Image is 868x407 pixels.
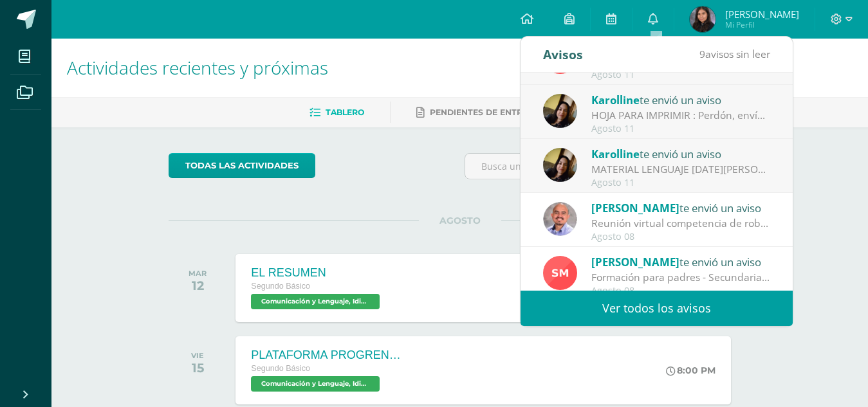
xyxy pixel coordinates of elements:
div: Agosto 08 [591,231,770,242]
div: Agosto 11 [591,123,770,134]
div: 8:00 PM [666,365,716,376]
span: Actividades recientes y próximas [67,55,328,80]
div: MATERIAL LENGUAJE MIÉRCOLES 13 DE AGOSTO : Buenas tardes estimados alumnos. Envío documento que d... [591,162,770,177]
span: Segundo Básico [251,364,310,373]
span: [PERSON_NAME] [591,201,679,215]
a: Pendientes de entrega [416,102,540,123]
div: Reunión virtual competencia de robótica en Cobán: Buen día saludos cordiales, el día de hoy a las... [591,216,770,231]
span: [PERSON_NAME] [725,8,799,21]
div: 15 [191,360,204,375]
img: a4c9654d905a1a01dc2161da199b9124.png [543,256,577,290]
a: Ver todos los avisos [521,291,793,326]
div: Agosto 11 [591,69,770,80]
div: EL RESUMEN [251,266,383,280]
span: AGOSTO [419,215,501,226]
div: Agosto 08 [591,285,770,296]
img: fb79f5a91a3aae58e4c0de196cfe63c7.png [543,148,577,182]
div: PLATAFORMA PROGRENTIS [251,348,405,362]
span: [PERSON_NAME] [591,255,679,269]
span: Comunicación y Lenguaje, Idioma Español 'C' [251,376,380,392]
span: Comunicación y Lenguaje, Idioma Español 'C' [251,294,380,309]
span: avisos sin leer [699,47,770,61]
div: MAR [189,269,207,278]
div: te envió un aviso [591,145,770,162]
div: te envió un aviso [591,253,770,270]
div: Agosto 11 [591,177,770,188]
div: HOJA PARA IMPRIMIR : Perdón, envío documento para impresión. Gracias. [591,108,770,123]
a: Tablero [309,102,364,123]
img: 61f1a7443a3064b542eeddb9620aa586.png [690,6,716,32]
div: Avisos [543,37,583,72]
span: Segundo Básico [251,282,310,291]
div: te envió un aviso [591,199,770,216]
div: Formación para padres - Secundaria: Estimada Familia Marista del Liceo Guatemala, saludos y bendi... [591,270,770,285]
div: 12 [189,278,207,293]
div: VIE [191,351,204,360]
img: fb79f5a91a3aae58e4c0de196cfe63c7.png [543,94,577,128]
span: Karolline [591,93,640,107]
a: todas las Actividades [169,153,315,178]
span: Mi Perfil [725,19,799,30]
span: Pendientes de entrega [430,107,540,117]
div: te envió un aviso [591,91,770,108]
span: Tablero [326,107,364,117]
input: Busca una actividad próxima aquí... [465,154,750,179]
span: 9 [699,47,705,61]
img: f4ddca51a09d81af1cee46ad6847c426.png [543,202,577,236]
span: Karolline [591,147,640,161]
